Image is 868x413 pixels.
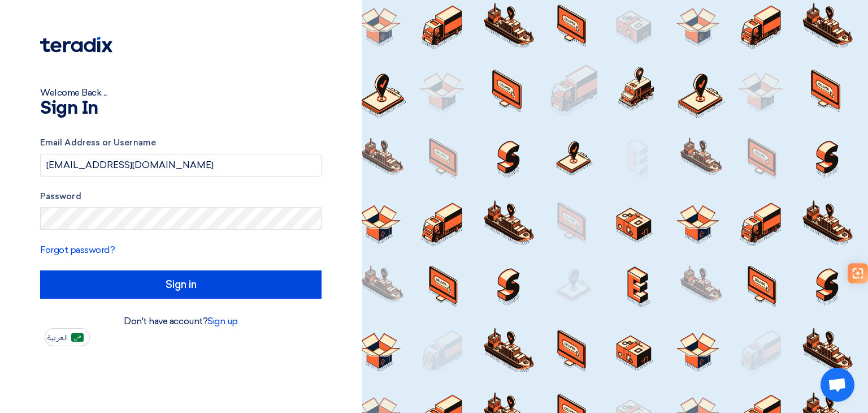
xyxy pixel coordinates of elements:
[40,136,322,149] label: Email Address or Username
[47,334,68,342] span: العربية
[821,368,854,402] div: Open chat
[40,244,115,255] a: Forgot password?
[40,86,322,100] div: Welcome Back ...
[207,316,238,326] a: Sign up
[40,190,322,203] label: Password
[40,154,322,177] input: Enter your business email or username
[40,100,322,118] h1: Sign In
[45,328,90,346] button: العربية
[40,315,322,328] div: Don't have account?
[40,270,322,299] input: Sign in
[71,333,84,342] img: ar-AR.png
[40,37,112,53] img: Teradix logo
